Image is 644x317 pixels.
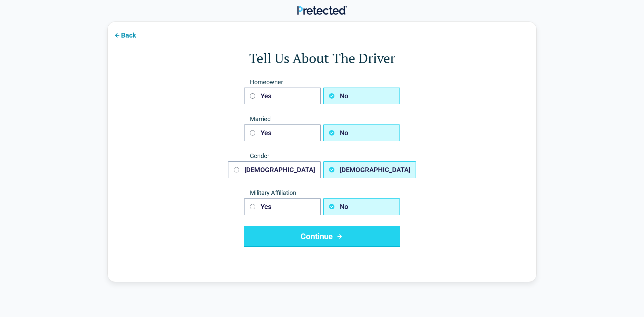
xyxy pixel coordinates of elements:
button: No [323,198,400,215]
button: Yes [244,198,321,215]
span: Homeowner [244,78,400,86]
button: Yes [244,88,321,104]
span: Married [244,115,400,123]
button: [DEMOGRAPHIC_DATA] [228,161,321,178]
span: Military Affiliation [244,189,400,197]
button: Continue [244,226,400,247]
button: Back [108,27,142,42]
button: [DEMOGRAPHIC_DATA] [323,161,416,178]
button: No [323,124,400,141]
button: Yes [244,124,321,141]
button: No [323,88,400,104]
span: Gender [244,152,400,160]
h1: Tell Us About The Driver [135,49,509,67]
